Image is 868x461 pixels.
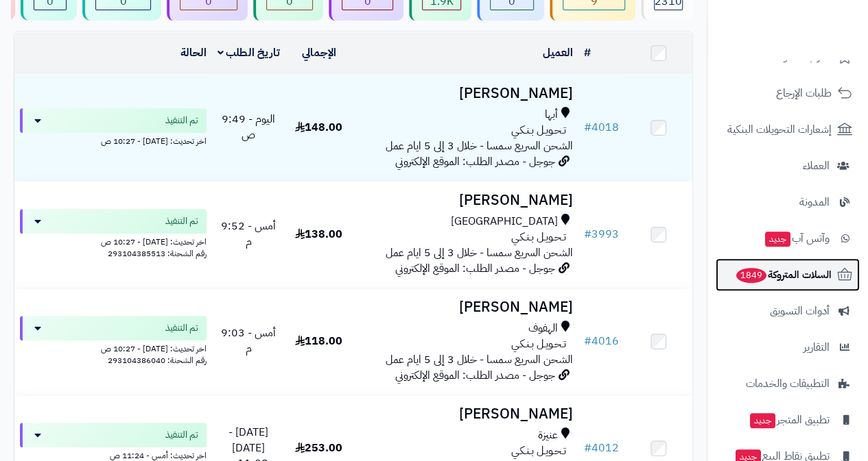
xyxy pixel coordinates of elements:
[108,354,207,366] span: رقم الشحنة: 293104386040
[765,232,790,247] span: جديد
[386,351,573,368] span: الشحن السريع سمسا - خلال 3 إلى 5 ايام عمل
[799,192,830,212] span: المدونة
[20,340,207,355] div: اخر تحديث: [DATE] - 10:27 ص
[584,333,619,349] a: #4016
[716,295,860,327] a: أدوات التسويق
[736,268,767,283] span: 1849
[295,440,342,456] span: 253.00
[584,119,619,136] a: #4018
[165,214,198,228] span: تم التنفيذ
[358,299,573,315] h3: [PERSON_NAME]
[221,325,276,357] span: أمس - 9:03 م
[451,214,558,229] span: [GEOGRAPHIC_DATA]
[302,45,336,61] a: الإجمالي
[770,301,830,321] span: أدوات التسويق
[716,367,860,400] a: التطبيقات والخدمات
[295,226,342,242] span: 138.00
[584,333,591,349] span: #
[511,229,566,245] span: تـحـويـل بـنـكـي
[716,113,860,146] a: إشعارات التحويلات البنكية
[750,413,775,428] span: جديد
[395,260,555,277] span: جوجل - مصدر الطلب: الموقع الإلكتروني
[735,265,832,284] span: السلات المتروكة
[584,226,591,242] span: #
[20,234,207,248] div: اخر تحديث: [DATE] - 10:27 ص
[764,229,830,248] span: وآتس آب
[358,86,573,101] h3: [PERSON_NAME]
[584,45,591,61] a: #
[716,331,860,364] a: التقارير
[716,258,860,291] a: السلات المتروكة1849
[108,247,207,260] span: رقم الشحنة: 293104385513
[221,218,276,250] span: أمس - 9:52 م
[295,333,342,349] span: 118.00
[584,226,619,242] a: #3993
[803,156,830,175] span: العملاء
[358,406,573,422] h3: [PERSON_NAME]
[511,123,566,138] span: تـحـويـل بـنـكـي
[218,45,280,61] a: تاريخ الطلب
[222,111,275,143] span: اليوم - 9:49 ص
[386,138,573,154] span: الشحن السريع سمسا - خلال 3 إلى 5 ايام عمل
[716,77,860,110] a: طلبات الإرجاع
[749,410,830,429] span: تطبيق المتجر
[584,119,591,136] span: #
[295,119,342,136] span: 148.00
[584,440,591,456] span: #
[511,336,566,352] span: تـحـويـل بـنـكـي
[775,10,855,39] img: logo-2.png
[165,114,198,127] span: تم التنفيذ
[538,427,558,443] span: عنيزة
[165,321,198,335] span: تم التنفيذ
[20,133,207,147] div: اخر تحديث: [DATE] - 10:27 ص
[358,192,573,208] h3: [PERSON_NAME]
[528,321,558,336] span: الهفوف
[716,403,860,436] a: تطبيق المتجرجديد
[746,374,830,393] span: التطبيقات والخدمات
[776,84,832,103] span: طلبات الإرجاع
[180,45,207,61] a: الحالة
[584,440,619,456] a: #4012
[543,45,573,61] a: العميل
[716,222,860,255] a: وآتس آبجديد
[165,428,198,442] span: تم التنفيذ
[804,338,830,357] span: التقارير
[386,245,573,261] span: الشحن السريع سمسا - خلال 3 إلى 5 ايام عمل
[395,153,555,170] span: جوجل - مصدر الطلب: الموقع الإلكتروني
[727,120,832,139] span: إشعارات التحويلات البنكية
[511,443,566,459] span: تـحـويـل بـنـكـي
[716,186,860,219] a: المدونة
[716,149,860,182] a: العملاء
[545,107,558,123] span: أبها
[395,367,555,384] span: جوجل - مصدر الطلب: الموقع الإلكتروني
